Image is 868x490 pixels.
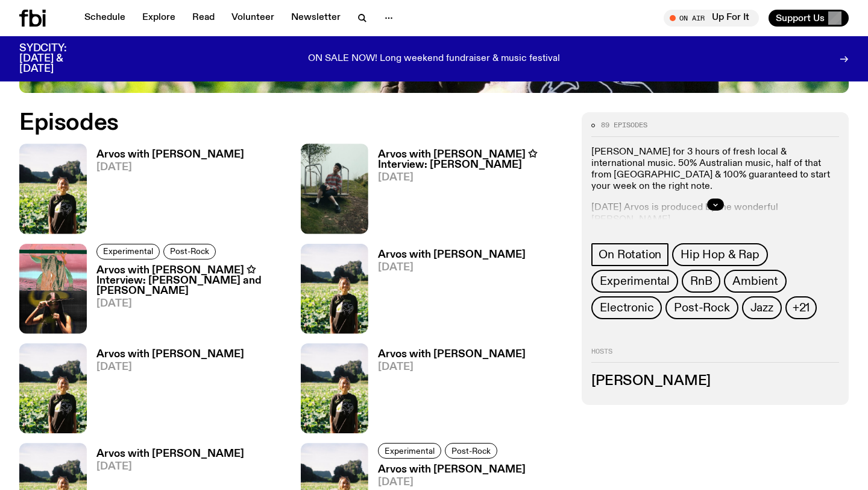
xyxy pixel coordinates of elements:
[378,262,526,273] span: [DATE]
[445,443,497,459] a: Post-Rock
[378,250,526,260] h3: Arvos with [PERSON_NAME]
[776,13,825,24] span: Support Us
[284,10,348,27] a: Newsletter
[732,275,778,288] span: Ambient
[19,244,87,334] img: Split frame of Bhenji Ra and Karina Utomo mid performances
[599,248,661,261] span: On Rotation
[368,150,568,234] a: Arvos with [PERSON_NAME] ✩ Interview: [PERSON_NAME][DATE]
[96,349,244,360] h3: Arvos with [PERSON_NAME]
[170,247,209,256] span: Post-Rock
[96,244,160,259] a: Experimental
[308,54,560,65] p: ON SALE NOW! Long weekend fundraiser & music festival
[368,349,526,433] a: Arvos with [PERSON_NAME][DATE]
[96,362,244,372] span: [DATE]
[742,296,782,319] a: Jazz
[591,243,668,266] a: On Rotation
[378,349,526,360] h3: Arvos with [PERSON_NAME]
[601,122,647,129] span: 89 episodes
[368,250,526,334] a: Arvos with [PERSON_NAME][DATE]
[96,299,286,309] span: [DATE]
[19,112,567,134] h2: Episodes
[785,296,817,319] button: +21
[19,144,87,234] img: Bri is smiling and wearing a black t-shirt. She is standing in front of a lush, green field. Ther...
[591,270,678,293] a: Experimental
[674,301,729,314] span: Post-Rock
[96,162,244,173] span: [DATE]
[103,247,153,256] span: Experimental
[224,10,281,27] a: Volunteer
[793,301,810,314] span: +21
[77,10,133,27] a: Schedule
[591,348,839,363] h2: Hosts
[750,301,773,314] span: Jazz
[378,362,526,372] span: [DATE]
[591,375,839,388] h3: [PERSON_NAME]
[724,270,787,293] a: Ambient
[690,275,712,288] span: RnB
[96,449,244,459] h3: Arvos with [PERSON_NAME]
[378,173,568,183] span: [DATE]
[378,465,526,475] h3: Arvos with [PERSON_NAME]
[96,266,286,296] h3: Arvos with [PERSON_NAME] ✩ Interview: [PERSON_NAME] and [PERSON_NAME]
[378,150,568,170] h3: Arvos with [PERSON_NAME] ✩ Interview: [PERSON_NAME]
[672,243,767,266] a: Hip Hop & Rap
[87,266,286,334] a: Arvos with [PERSON_NAME] ✩ Interview: [PERSON_NAME] and [PERSON_NAME][DATE]
[378,443,441,459] a: Experimental
[665,296,738,319] a: Post-Rock
[681,248,759,261] span: Hip Hop & Rap
[301,144,368,234] img: Rich Brian sits on playground equipment pensively, feeling ethereal in a misty setting
[87,150,244,234] a: Arvos with [PERSON_NAME][DATE]
[591,296,662,319] a: Electronic
[87,349,244,433] a: Arvos with [PERSON_NAME][DATE]
[19,43,96,74] h3: SYDCITY: [DATE] & [DATE]
[378,477,526,488] span: [DATE]
[163,244,216,259] a: Post-Rock
[664,10,759,27] button: On AirUp For It
[600,275,670,288] span: Experimental
[301,244,368,334] img: Bri is smiling and wearing a black t-shirt. She is standing in front of a lush, green field. Ther...
[385,446,435,455] span: Experimental
[682,270,720,293] a: RnB
[301,343,368,433] img: Bri is smiling and wearing a black t-shirt. She is standing in front of a lush, green field. Ther...
[591,147,839,193] p: [PERSON_NAME] for 3 hours of fresh local & international music. ​50% Australian music, half of th...
[769,10,849,27] button: Support Us
[185,10,222,27] a: Read
[135,10,183,27] a: Explore
[19,343,87,433] img: Bri is smiling and wearing a black t-shirt. She is standing in front of a lush, green field. Ther...
[96,150,244,160] h3: Arvos with [PERSON_NAME]
[451,446,491,455] span: Post-Rock
[96,462,244,472] span: [DATE]
[600,301,653,314] span: Electronic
